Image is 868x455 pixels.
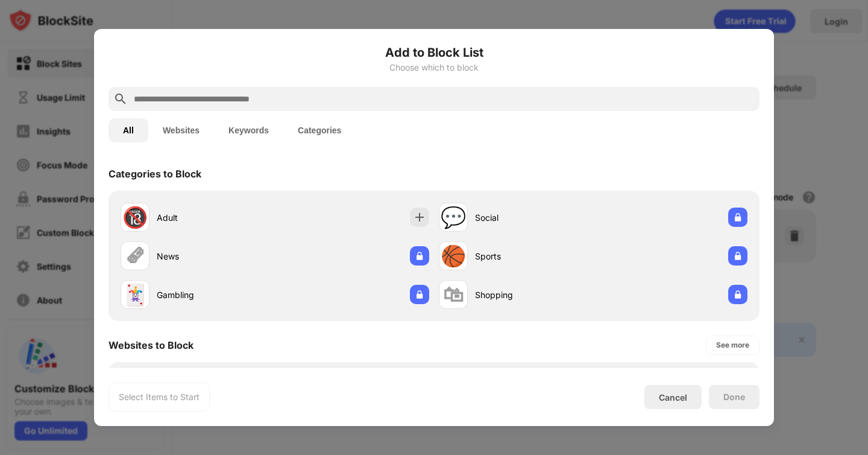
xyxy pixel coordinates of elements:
div: News [157,250,275,262]
div: 🛍 [443,282,464,307]
div: 💬 [441,205,466,230]
div: Sports [475,250,593,262]
button: Websites [148,118,214,142]
div: Websites to Block [108,339,193,351]
div: Cancel [659,392,687,402]
div: 🏀 [441,244,466,269]
div: Select Items to Start [119,391,200,403]
div: Gambling [157,288,275,301]
button: Keywords [214,118,283,142]
div: See more [716,339,749,351]
h6: Add to Block List [108,43,759,62]
div: 🔞 [122,205,148,230]
div: Done [723,392,745,402]
div: 🗞 [125,244,145,269]
img: search.svg [113,92,128,106]
div: 🃏 [122,282,148,307]
div: Choose which to block [108,63,759,72]
div: Categories to Block [108,168,201,180]
div: Shopping [475,288,593,301]
div: Adult [157,211,275,224]
button: Categories [283,118,356,142]
button: All [108,118,148,142]
div: Social [475,211,593,224]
